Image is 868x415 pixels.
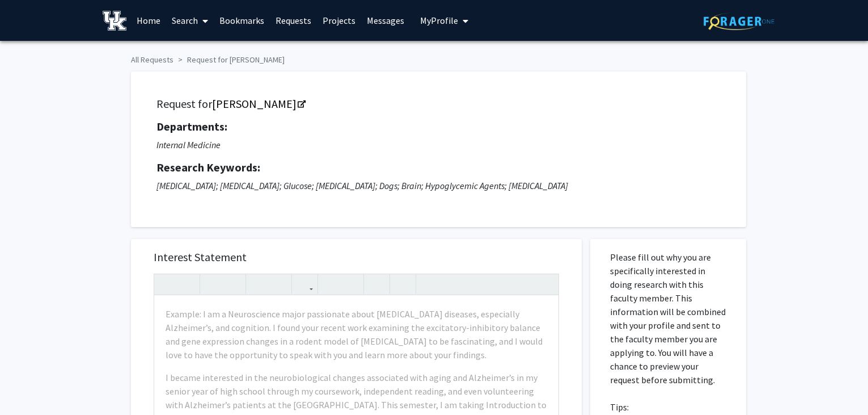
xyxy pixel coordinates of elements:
[156,97,721,111] h5: Request for
[156,160,260,174] strong: Research Keywords:
[536,274,556,294] button: Fullscreen
[214,1,270,40] a: Bookmarks
[156,139,221,150] i: Internal Medicine
[154,250,559,264] h5: Interest Statement
[103,11,127,31] img: University of Kentucky Logo
[295,274,315,294] button: Link
[249,274,269,294] button: Superscript
[223,274,243,294] button: Emphasis (Ctrl + I)
[9,364,48,406] iframe: Chat
[156,119,227,133] strong: Departments:
[269,274,289,294] button: Subscript
[317,1,361,40] a: Projects
[203,274,223,294] button: Strong (Ctrl + B)
[156,180,568,191] i: [MEDICAL_DATA]; [MEDICAL_DATA]; Glucose; [MEDICAL_DATA]; Dogs; Brain; Hypoglycemic Agents; [MEDIC...
[177,274,197,294] button: Redo (Ctrl + Y)
[393,274,413,294] button: Insert horizontal rule
[420,15,458,26] span: My Profile
[157,274,177,294] button: Undo (Ctrl + Z)
[131,55,173,65] a: All Requests
[131,49,738,66] ol: breadcrumb
[166,307,547,362] p: Example: I am a Neuroscience major passionate about [MEDICAL_DATA] diseases, especially Alzheimer...
[131,1,166,40] a: Home
[270,1,317,40] a: Requests
[173,54,285,66] li: Request for [PERSON_NAME]
[212,97,304,111] a: Opens in a new tab
[367,274,387,294] button: Remove format
[321,274,341,294] button: Unordered list
[704,12,774,30] img: ForagerOne Logo
[361,1,410,40] a: Messages
[166,1,214,40] a: Search
[341,274,361,294] button: Ordered list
